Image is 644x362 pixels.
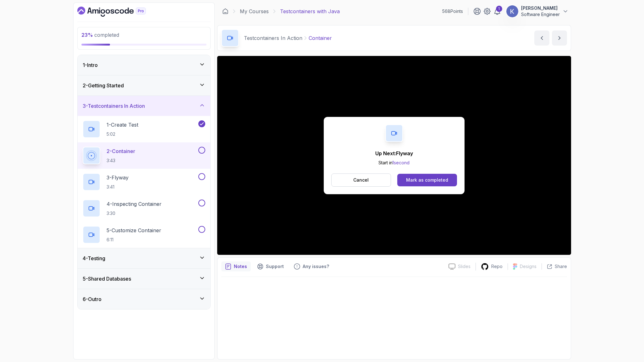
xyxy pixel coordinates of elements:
h3: 4 - Testing [83,255,105,262]
button: 1-Intro [78,55,210,75]
button: 2-Container3:43 [83,147,205,164]
a: Repo [476,263,508,271]
p: 3 - Flyway [107,174,129,181]
button: 4-Testing [78,248,210,268]
p: Share [555,263,567,270]
p: Testcontainers In Action [244,34,302,42]
span: completed [81,32,119,38]
p: 2 - Container [107,147,135,155]
p: 5:02 [107,131,138,137]
p: Up Next: Flyway [375,150,413,157]
button: 4-Inspecting Container3:30 [83,200,205,217]
iframe: 2 - Container [217,56,571,255]
h3: 3 - Testcontainers In Action [83,102,145,110]
button: Feedback button [290,261,333,271]
p: 3:30 [107,210,162,217]
p: 568 Points [442,8,463,14]
button: previous content [534,30,549,46]
p: Cancel [353,177,369,183]
p: 6:11 [107,237,161,243]
button: Share [542,263,567,270]
h3: 1 - Intro [83,61,98,69]
p: 3:41 [107,184,129,190]
button: next content [552,30,567,46]
a: 1 [493,8,501,15]
p: Notes [234,263,247,270]
a: Dashboard [77,7,160,17]
span: 1 second [392,160,410,165]
h3: 6 - Outro [83,295,102,303]
p: Repo [491,263,503,270]
button: 3-Flyway3:41 [83,173,205,191]
p: Support [266,263,284,270]
p: Start in [375,160,413,166]
button: user profile image[PERSON_NAME]Software Engineer [506,5,569,18]
button: 5-Customize Container6:11 [83,226,205,244]
button: notes button [221,261,251,271]
img: user profile image [506,5,518,17]
p: Testcontainers with Java [280,8,340,15]
p: Container [309,34,332,42]
button: Cancel [331,173,391,187]
p: [PERSON_NAME] [521,5,560,11]
p: 1 - Create Test [107,121,138,129]
p: Designs [520,263,537,270]
p: 3:43 [107,157,135,164]
p: 4 - Inspecting Container [107,200,162,208]
button: 3-Testcontainers In Action [78,96,210,116]
button: 2-Getting Started [78,75,210,96]
div: 1 [496,6,502,12]
div: Mark as completed [406,177,448,183]
a: My Courses [240,8,269,15]
p: 5 - Customize Container [107,227,161,234]
button: 6-Outro [78,289,210,309]
p: Software Engineer [521,11,560,18]
a: Dashboard [222,8,228,14]
span: 23 % [81,32,93,38]
button: 1-Create Test5:02 [83,120,205,138]
h3: 2 - Getting Started [83,82,124,89]
button: 5-Shared Databases [78,269,210,289]
h3: 5 - Shared Databases [83,275,131,282]
button: Support button [253,261,288,271]
button: Mark as completed [397,174,457,186]
p: Slides [458,263,471,270]
p: Any issues? [303,263,329,270]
